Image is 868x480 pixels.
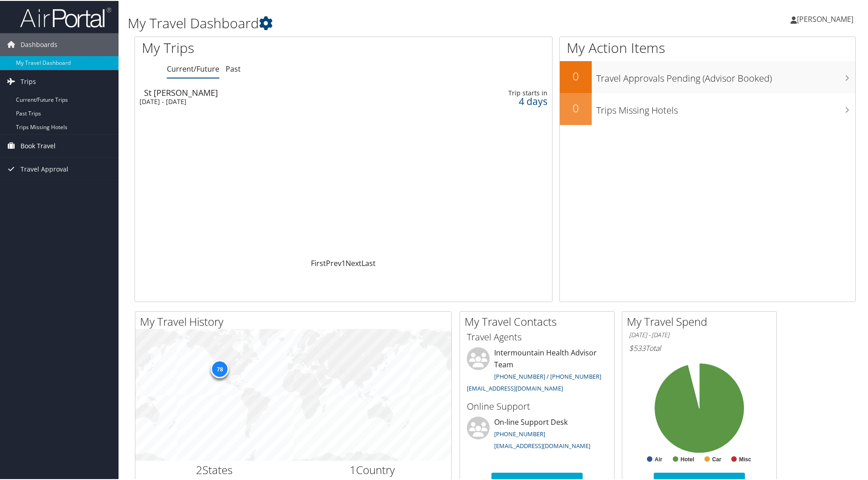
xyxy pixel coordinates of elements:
a: [PHONE_NUMBER] / [PHONE_NUMBER] [494,371,601,380]
div: Trip starts in [454,88,547,96]
h2: 0 [560,68,592,83]
li: On-line Support Desk [462,416,612,453]
div: 78 [211,359,229,377]
a: Next [346,257,362,267]
a: Past [226,63,241,73]
span: $533 [629,342,646,352]
h6: [DATE] - [DATE] [629,330,770,339]
h2: My Travel Contacts [465,313,614,329]
h2: My Travel Spend [627,313,776,329]
a: First [311,257,326,267]
h2: 0 [560,99,592,115]
span: 1 [350,461,356,476]
text: Car [712,455,721,462]
h1: My Trips [142,37,372,57]
a: 0Trips Missing Hotels [560,92,855,124]
div: [DATE] - [DATE] [139,97,398,105]
span: [PERSON_NAME] [797,13,853,23]
span: Book Travel [21,134,56,157]
span: 2 [196,461,202,476]
span: Trips [21,69,36,92]
h3: Trips Missing Hotels [596,99,855,116]
span: Travel Approval [21,157,68,180]
a: [PHONE_NUMBER] [494,429,545,437]
a: [EMAIL_ADDRESS][DOMAIN_NAME] [494,441,590,449]
span: Dashboards [21,32,57,55]
div: 4 days [454,96,547,104]
a: [EMAIL_ADDRESS][DOMAIN_NAME] [467,383,563,391]
h1: My Travel Dashboard [128,13,618,32]
h2: Country [300,461,445,477]
a: Current/Future [167,63,219,73]
a: Last [362,257,376,267]
a: [PERSON_NAME] [790,5,863,32]
h2: My Travel History [140,313,451,329]
h6: Total [629,342,770,352]
a: 0Travel Approvals Pending (Advisor Booked) [560,60,855,92]
text: Hotel [681,455,694,462]
a: Prev [326,257,341,267]
h1: My Action Items [560,37,855,57]
h3: Online Support [467,399,607,412]
li: Intermountain Health Advisor Team [462,346,612,395]
text: Misc [739,455,751,462]
h3: Travel Agents [467,330,607,343]
h2: States [142,461,287,477]
h3: Travel Approvals Pending (Advisor Booked) [596,67,855,84]
a: 1 [341,257,346,267]
text: Air [655,455,662,462]
img: airportal-logo.png [20,6,111,27]
div: St [PERSON_NAME] [144,88,403,96]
